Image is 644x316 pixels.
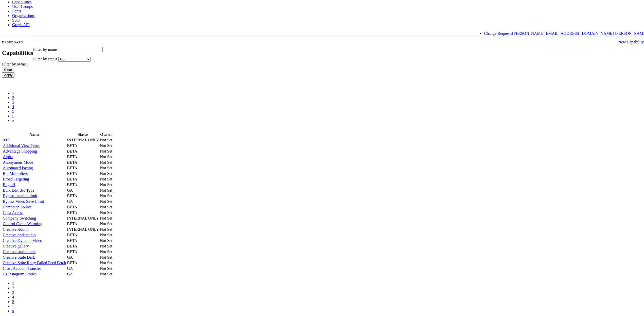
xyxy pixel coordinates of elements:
[12,12,35,16] a: Organisations
[100,203,113,208] td: Not Set
[67,192,77,197] span: BETA
[12,17,20,21] a: SSO
[100,226,113,231] td: Not Set
[12,303,13,307] a: ›
[67,259,77,264] span: BETA
[3,220,42,225] a: Control Cache Warming
[67,164,77,169] span: BETA
[3,137,9,141] a: 007
[67,220,77,225] span: BETA
[67,226,99,230] span: INTERNAL ONLY
[2,66,14,71] input: Clear
[12,99,14,103] a: 3
[67,153,77,158] span: BETA
[100,237,113,242] td: Not Set
[67,209,77,213] span: BETA
[100,164,113,169] td: Not Set
[100,181,113,186] td: Not Set
[3,164,33,169] a: Automated Pacing
[3,181,15,186] a: Bug off
[3,259,66,264] a: Creative Suite Retry Failed Feed Fetch
[67,176,77,180] span: BETA
[100,153,113,158] td: Not Set
[67,181,77,186] span: BETA
[67,137,99,141] span: INTERNAL ONLY
[100,259,113,264] td: Not Set
[100,198,113,203] td: Not Set
[67,243,77,247] span: BETA
[67,198,73,202] span: GA
[12,289,14,293] a: 3
[100,220,113,225] td: Not Set
[67,131,99,136] th: Status
[67,215,99,219] span: INTERNAL ONLY
[33,56,57,60] span: Filter by status
[100,214,113,220] td: Not Set
[3,131,66,136] th: Name
[3,192,37,197] a: Bypass location limit
[3,226,29,230] a: Creative Admin
[100,248,113,253] td: Not Set
[12,112,13,117] a: ›
[12,94,14,98] a: 2
[100,242,113,247] td: Not Set
[100,142,113,147] td: Not Set
[12,3,33,7] a: User Groups
[100,170,113,175] td: Not Set
[67,237,77,241] span: BETA
[3,148,37,152] a: Advantage Shopping
[12,285,14,289] a: 2
[100,265,113,270] td: Not Set
[3,248,36,253] a: Creative studio dark
[12,298,14,303] a: 5
[100,231,113,236] td: Not Set
[100,209,113,214] td: Not Set
[100,187,113,192] td: Not Set
[100,192,113,197] td: Not Set
[3,153,13,158] a: Alpha
[3,142,40,146] a: Additional View Types
[67,231,77,236] span: BETA
[12,108,14,112] a: 5
[67,148,77,152] span: BETA
[2,71,14,76] input: Apply
[3,159,33,163] a: Anonymous Mode
[67,271,73,275] span: GA
[3,215,36,219] a: Company Switching
[12,117,14,121] a: »
[12,280,14,284] a: 1
[3,209,23,213] a: Ccpa Access
[3,204,32,208] a: Campaign Source
[2,39,23,43] small: DASHBOARD
[3,176,29,180] a: Broad Targeting
[67,254,73,258] span: GA
[12,307,14,312] a: »
[3,187,34,191] a: Bulk Edit Bid Type
[67,248,77,253] span: BETA
[3,254,35,258] a: Creative Suite Dark
[3,243,29,247] a: Creative gallery
[100,136,113,141] td: Not Set
[67,142,77,146] span: BETA
[100,147,113,153] td: Not Set
[67,159,77,163] span: BETA
[2,48,33,55] h2: Capabilities
[12,8,21,12] a: Fonts
[12,90,14,94] a: 1
[100,175,113,180] td: Not Set
[67,187,73,191] span: GA
[3,271,37,275] a: Cs Instagram Stories
[12,294,14,298] a: 4
[100,254,113,259] td: Not Set
[3,237,42,241] a: Creative Dynamo Video
[3,170,28,174] a: Bid Multipliers
[3,198,44,202] a: Bypass Video Save Limit
[12,103,14,108] a: 4
[484,30,512,34] a: Change Requests
[100,131,113,136] th: Owner
[67,170,77,174] span: BETA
